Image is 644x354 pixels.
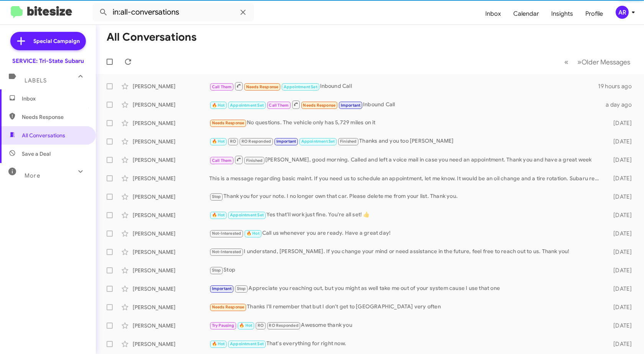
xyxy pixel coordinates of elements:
button: Next [573,54,635,70]
span: 🔥 Hot [246,231,260,236]
div: [PERSON_NAME] [133,101,209,109]
div: [DATE] [603,230,638,237]
div: Call us whenever you are ready. Have a great day! [209,229,603,238]
span: Finished [246,158,263,163]
a: Calendar [507,3,545,25]
div: [PERSON_NAME] [133,303,209,311]
div: [PERSON_NAME] [133,82,209,90]
div: [DATE] [603,267,638,274]
a: Profile [579,3,609,25]
a: Inbox [479,3,507,25]
span: Appointment Set [230,103,264,108]
span: 🔥 Hot [212,103,225,108]
span: Not-Interested [212,231,242,236]
h1: All Conversations [107,31,197,43]
span: All Conversations [22,132,65,139]
span: Appointment Set [230,341,264,346]
div: [PERSON_NAME] [133,340,209,348]
span: 🔥 Hot [212,341,225,346]
span: Try Pausing [212,323,234,328]
div: [DATE] [603,119,638,127]
div: [PERSON_NAME] [133,175,209,182]
div: [PERSON_NAME] [133,267,209,274]
div: Appreciate you reaching out, but you might as well take me out of your system cause I use that one [209,284,603,293]
span: Important [341,103,361,108]
span: Needs Response [212,305,245,310]
button: Previous [560,54,573,70]
span: Needs Response [303,103,335,108]
span: Appointment Set [230,212,264,217]
span: Appointment Set [301,139,335,144]
div: [PERSON_NAME], good morning. Called and left a voice mail in case you need an appointment. Thank ... [209,155,603,165]
div: No questions. The vehicle only has 5,729 miles on it [209,119,603,127]
span: Special Campaign [33,37,80,45]
span: Stop [212,268,221,273]
div: [DATE] [603,340,638,348]
span: Call Them [212,84,232,89]
span: Needs Response [22,113,87,121]
nav: Page navigation example [560,54,635,70]
span: More [25,172,40,179]
span: Important [276,139,296,144]
a: Special Campaign [10,32,86,50]
span: » [577,57,582,67]
div: [DATE] [603,138,638,145]
div: [DATE] [603,156,638,164]
div: [PERSON_NAME] [133,230,209,237]
span: Stop [212,194,221,199]
span: Appointment Set [284,84,317,89]
div: Inbound Call [209,81,598,91]
span: Not-Interested [212,249,242,254]
div: [PERSON_NAME] [133,285,209,293]
div: [DATE] [603,285,638,293]
div: [DATE] [603,303,638,311]
span: Save a Deal [22,150,51,158]
div: [DATE] [603,193,638,201]
div: [PERSON_NAME] [133,138,209,145]
div: Thanks I'll remember that but I don't get to [GEOGRAPHIC_DATA] very often [209,303,603,311]
div: [PERSON_NAME] [133,248,209,256]
span: 🔥 Hot [212,212,225,217]
div: AR [616,6,629,19]
div: [DATE] [603,211,638,219]
span: Call Them [212,158,232,163]
span: RO [258,323,264,328]
span: Older Messages [582,58,630,66]
button: AR [609,6,636,19]
div: This is a message regarding basic maint. If you need us to schedule an appointment, let me know. ... [209,175,603,182]
span: Finished [340,139,357,144]
div: That's everything for right now. [209,339,603,348]
div: Thank you for your note. I no longer own that car. Please delete me from your list. Thank you. [209,192,603,201]
span: Needs Response [212,120,245,125]
span: Inbox [22,95,87,102]
span: Stop [237,286,246,291]
span: RO [230,139,236,144]
div: Inbound Call [209,100,603,109]
div: [PERSON_NAME] [133,156,209,164]
div: [PERSON_NAME] [133,322,209,329]
span: « [564,57,568,67]
span: Needs Response [246,84,279,89]
div: Thanks and you too [PERSON_NAME] [209,137,603,146]
input: Search [93,3,254,21]
div: [PERSON_NAME] [133,193,209,201]
div: 19 hours ago [598,82,638,90]
div: [DATE] [603,322,638,329]
span: 🔥 Hot [239,323,252,328]
span: Call Them [269,103,289,108]
span: Labels [25,77,47,84]
div: I understand, [PERSON_NAME]. If you change your mind or need assistance in the future, feel free ... [209,247,603,256]
span: Important [212,286,232,291]
div: Stop [209,266,603,275]
div: SERVICE: Tri-State Subaru [12,57,84,65]
span: RO Responded [242,139,271,144]
div: [PERSON_NAME] [133,119,209,127]
div: [DATE] [603,175,638,182]
span: 🔥 Hot [212,139,225,144]
span: RO Responded [269,323,298,328]
a: Insights [545,3,579,25]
